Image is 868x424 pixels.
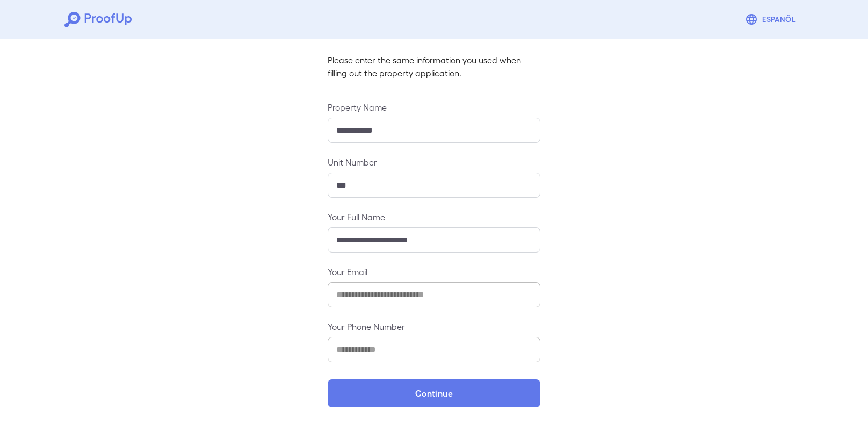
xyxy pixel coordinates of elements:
label: Your Phone Number [328,320,540,333]
button: Continue [328,379,540,407]
p: Please enter the same information you used when filling out the property application. [328,54,540,80]
label: Your Full Name [328,211,540,223]
button: Espanõl [741,9,804,30]
label: Unit Number [328,156,540,168]
label: Your Email [328,265,540,278]
label: Property Name [328,101,540,113]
